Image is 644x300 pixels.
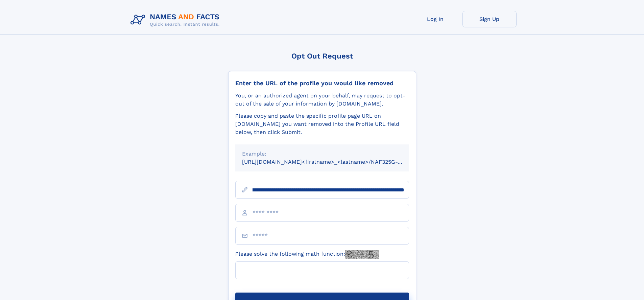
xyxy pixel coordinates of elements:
[242,150,402,158] div: Example:
[235,250,379,259] label: Please solve the following math function:
[462,11,517,27] a: Sign Up
[128,11,225,29] img: Logo Names and Facts
[228,52,416,60] div: Opt Out Request
[235,112,409,136] div: Please copy and paste the specific profile page URL on [DOMAIN_NAME] you want removed into the Pr...
[242,159,422,165] small: [URL][DOMAIN_NAME]<firstname>_<lastname>/NAF325G-xxxxxxxx
[408,11,462,27] a: Log In
[235,79,409,87] div: Enter the URL of the profile you would like removed
[235,92,409,108] div: You, or an authorized agent on your behalf, may request to opt-out of the sale of your informatio...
